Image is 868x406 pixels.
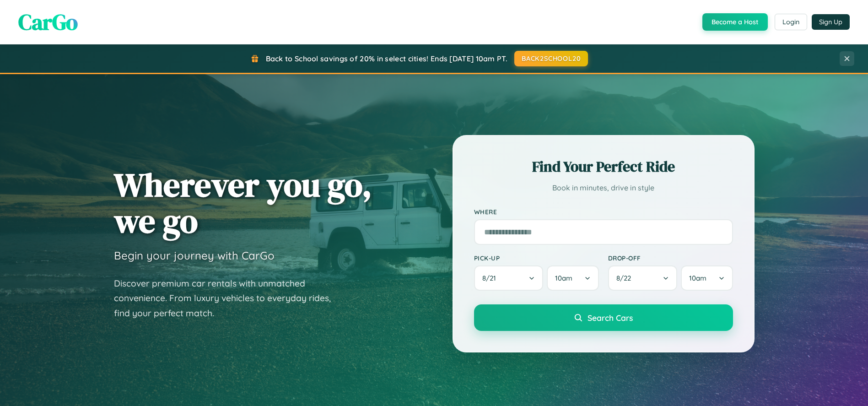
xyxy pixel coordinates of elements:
[608,254,733,262] label: Drop-off
[474,254,599,262] label: Pick-up
[474,265,544,291] button: 8/21
[812,14,850,30] button: Sign Up
[474,157,733,177] h2: Find Your Perfect Ride
[588,313,633,323] span: Search Cars
[114,249,275,262] h3: Begin your journey with CarGo
[114,276,343,321] p: Discover premium car rentals with unmatched convenience. From luxury vehicles to everyday rides, ...
[474,208,733,216] label: Where
[482,274,501,282] span: 8 / 21
[775,14,807,30] button: Login
[18,7,78,37] span: CarGo
[608,265,678,291] button: 8/22
[555,274,572,282] span: 10am
[702,13,768,31] button: Become a Host
[114,167,372,239] h1: Wherever you go, we go
[547,265,598,291] button: 10am
[266,54,507,63] span: Back to School savings of 20% in select cities! Ends [DATE] 10am PT.
[514,51,588,66] button: BACK2SCHOOL20
[616,274,636,282] span: 8 / 22
[689,274,706,282] span: 10am
[474,181,733,195] p: Book in minutes, drive in style
[474,304,733,331] button: Search Cars
[681,265,733,291] button: 10am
